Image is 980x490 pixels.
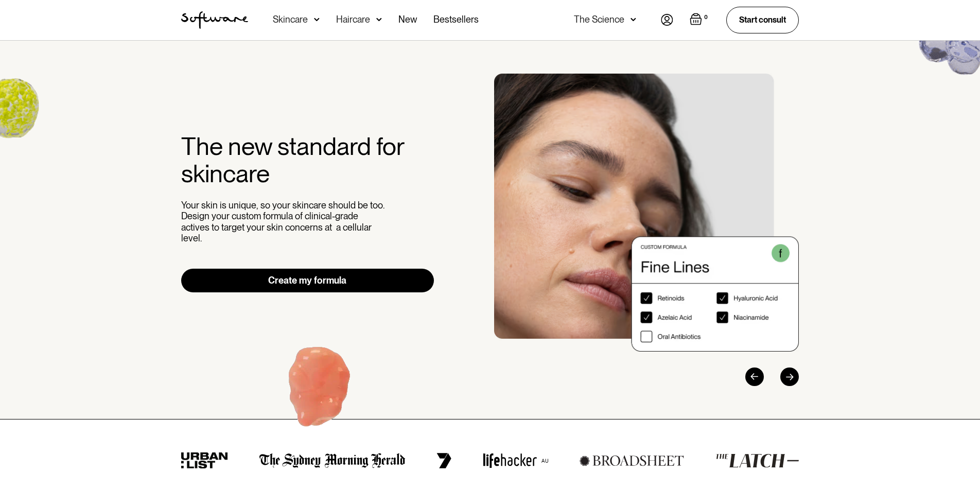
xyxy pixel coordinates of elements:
img: broadsheet logo [580,455,684,466]
div: 2 / 3 [494,74,799,352]
img: the Sydney morning herald logo [259,453,405,468]
img: Hydroquinone (skin lightening agent) [255,327,383,453]
img: Software Logo [181,11,248,29]
img: lifehacker logo [483,453,548,468]
img: the latch logo [715,453,799,468]
img: arrow down [631,14,636,25]
img: urban list logo [181,452,228,469]
a: home [181,11,248,29]
div: Skincare [273,14,308,25]
h2: The new standard for skincare [181,133,434,187]
img: arrow down [376,14,382,25]
a: Open empty cart [690,13,710,27]
div: 0 [702,13,710,22]
p: Your skin is unique, so your skincare should be too. Design your custom formula of clinical-grade... [181,200,387,244]
a: Create my formula [181,269,434,292]
div: The Science [574,14,624,25]
div: Haircare [336,14,370,25]
img: arrow down [314,14,320,25]
div: Previous slide [745,367,764,386]
a: Start consult [726,7,799,33]
div: Next slide [780,367,799,386]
